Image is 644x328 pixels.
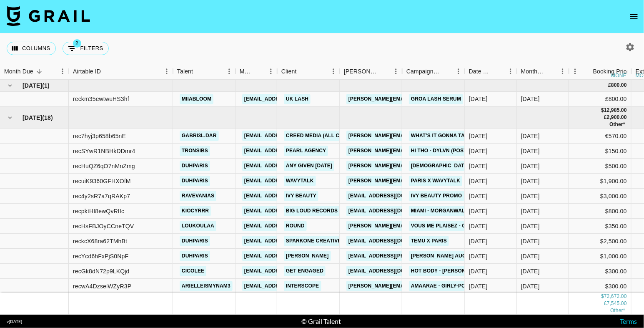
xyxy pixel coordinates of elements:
[73,177,131,185] div: recuiK9360GFHXOfM
[469,207,488,215] div: 25/07/2025
[346,161,482,171] a: [PERSON_NAME][EMAIL_ADDRESS][DOMAIN_NAME]
[242,236,336,246] a: [EMAIL_ADDRESS][DOMAIN_NAME]
[521,207,540,215] div: Aug '25
[611,82,627,89] div: 800.00
[284,146,328,156] a: Pearl Agency
[23,81,42,90] span: [DATE]
[569,249,631,264] div: $1,000.00
[284,161,334,171] a: Any given [DATE]
[23,114,42,122] span: [DATE]
[569,144,631,159] div: $150.00
[180,281,233,291] a: arielleismynam3
[581,66,593,77] button: Sort
[73,95,129,103] div: reckm35ewtwuHS3hf
[56,65,69,78] button: Menu
[346,94,482,104] a: [PERSON_NAME][EMAIL_ADDRESS][DOMAIN_NAME]
[73,147,135,155] div: recSYwR1NBHkDDmr4
[180,251,210,261] a: duhparis
[73,207,124,215] div: recpktHI8ewQvRIIc
[265,65,277,78] button: Menu
[42,114,53,122] span: ( 18 )
[441,66,452,77] button: Sort
[180,206,211,216] a: kiocyrrr
[378,66,390,77] button: Sort
[242,266,336,276] a: [EMAIL_ADDRESS][DOMAIN_NAME]
[409,221,481,231] a: Vous me plaisez - Gambi
[63,42,109,55] button: Show filters
[607,300,627,307] div: 7,545.00
[73,192,130,200] div: rec4y2sR7a7qRAKp7
[180,161,210,171] a: duhparis
[73,237,127,245] div: reckcX68ra62TMhBt
[33,66,45,77] button: Sort
[180,94,213,104] a: miiabloom
[569,189,631,204] div: $3,000.00
[521,222,540,230] div: Aug '25
[609,82,611,89] div: £
[180,266,206,276] a: cicolee
[284,221,307,231] a: Round
[284,191,318,201] a: Ivy Beauty
[73,39,81,48] span: 2
[469,267,488,275] div: 28/07/2025
[346,131,525,141] a: [PERSON_NAME][EMAIL_ADDRESS][PERSON_NAME][DOMAIN_NAME]
[242,281,336,291] a: [EMAIL_ADDRESS][DOMAIN_NAME]
[469,177,488,185] div: 21/07/2025
[545,66,556,77] button: Sort
[180,131,219,141] a: gabri3l.dar
[346,176,482,186] a: [PERSON_NAME][EMAIL_ADDRESS][DOMAIN_NAME]
[569,92,631,107] div: £800.00
[180,146,210,156] a: tronsibs
[469,63,493,80] div: Date Created
[284,94,311,104] a: UK LASH
[73,252,128,260] div: recYcd6hFxPjS0NpF
[469,282,488,290] div: 28/07/2025
[284,236,365,246] a: Sparkone Creative Limited
[73,132,126,140] div: rec7hyj3p658b65nE
[521,95,540,103] div: Sep '25
[409,251,521,261] a: [PERSON_NAME] August Quality Store
[469,192,488,200] div: 24/06/2025
[469,237,488,245] div: 24/06/2025
[521,252,540,260] div: Aug '25
[521,237,540,245] div: Aug '25
[180,236,210,246] a: duhparis
[469,132,488,140] div: 01/08/2025
[346,281,525,291] a: [PERSON_NAME][EMAIL_ADDRESS][PERSON_NAME][DOMAIN_NAME]
[626,8,642,25] button: open drawer
[101,66,113,77] button: Sort
[346,221,482,231] a: [PERSON_NAME][EMAIL_ADDRESS][DOMAIN_NAME]
[346,206,440,216] a: [EMAIL_ADDRESS][DOMAIN_NAME]
[177,63,193,80] div: Talent
[281,63,297,80] div: Client
[521,147,540,155] div: Aug '25
[521,162,540,170] div: Aug '25
[521,192,540,200] div: Aug '25
[346,251,482,261] a: [EMAIL_ADDRESS][PERSON_NAME][DOMAIN_NAME]
[409,191,464,201] a: Ivy Beauty Promo
[42,81,50,90] span: ( 1 )
[469,252,488,260] div: 30/07/2025
[452,65,465,78] button: Menu
[409,161,529,171] a: [DEMOGRAPHIC_DATA] - Thinkin About You
[242,251,336,261] a: [EMAIL_ADDRESS][DOMAIN_NAME]
[240,63,253,80] div: Manager
[73,282,131,290] div: recwA4DzseiWZyR3P
[504,65,517,78] button: Menu
[604,293,627,300] div: 72,672.00
[569,159,631,174] div: $500.00
[160,65,173,78] button: Menu
[521,267,540,275] div: Aug '25
[73,63,101,80] div: Airtable ID
[242,206,336,216] a: [EMAIL_ADDRESS][DOMAIN_NAME]
[517,63,569,80] div: Month Due
[409,266,487,276] a: HOT BODY - [PERSON_NAME]
[521,282,540,290] div: Aug '25
[611,73,630,78] div: money
[69,63,173,80] div: Airtable ID
[620,317,637,325] a: Terms
[469,147,488,155] div: 31/07/2025
[521,63,545,80] div: Month Due
[173,63,236,80] div: Talent
[493,66,504,77] button: Sort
